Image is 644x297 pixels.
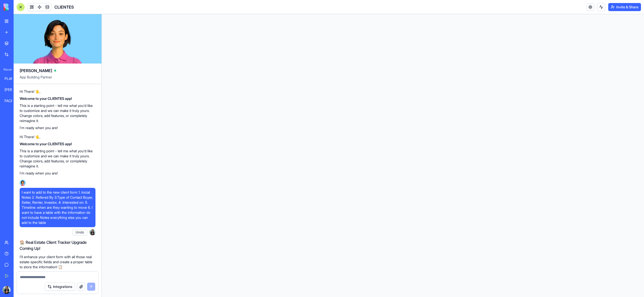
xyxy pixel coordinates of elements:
[20,125,95,130] p: I'm ready when you are!
[3,286,11,294] img: PHOTO-2025-09-15-15-09-07_ggaris.jpg
[20,68,52,74] span: [PERSON_NAME]
[608,3,641,11] button: Invite & Share
[20,89,95,94] p: Hi There! 🖐️,
[54,4,74,10] span: CLIENTES
[20,75,95,84] span: App Building Partner
[22,190,93,225] span: I want to add to the new client form 1. Inicial Notes 2. Refered By 3.Type of Contact Buyer, Sell...
[5,87,19,92] div: [PERSON_NAME]
[72,229,87,235] button: Undo
[2,68,12,72] span: Recent
[2,74,22,84] a: PLANEACION DE CONTENIDO
[20,142,72,146] strong: Welcome to your CLIENTES app!
[20,103,95,123] p: This is a starting point - tell me what you'd like to customize and we can make it truly yours. C...
[20,180,26,186] img: Ella_00000_wcx2te.png
[4,4,35,11] img: logo
[89,229,95,235] img: PHOTO-2025-09-15-15-09-07_ggaris.jpg
[2,96,22,106] a: FACEBOOK RENT
[45,283,75,291] button: Integrations
[2,85,22,95] a: [PERSON_NAME]
[5,98,19,103] div: FACEBOOK RENT
[20,96,72,101] strong: Welcome to your CLIENTES app!
[20,239,95,251] h2: 🏠 Real Estate Client Tracker Upgrade Coming Up!
[20,171,95,176] p: I'm ready when you are!
[20,134,95,139] p: Hi There! 🖐️,
[20,148,95,169] p: This is a starting point - tell me what you'd like to customize and we can make it truly yours. C...
[5,76,19,81] div: PLANEACION DE CONTENIDO
[20,254,95,270] p: I'll enhance your client form with all those real estate-specific fields and create a proper tabl...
